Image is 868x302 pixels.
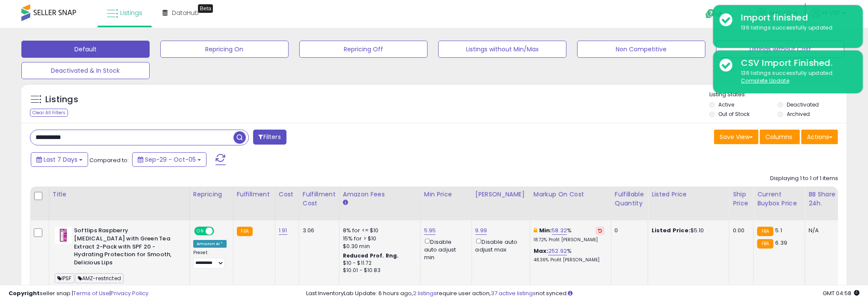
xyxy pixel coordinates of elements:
[172,9,199,17] span: DataHub
[343,267,414,274] div: $10.01 - $10.83
[21,41,150,58] button: Default
[343,190,417,199] div: Amazon Fees
[787,110,810,118] label: Archived
[809,190,840,208] div: BB Share 24h.
[534,227,605,243] div: %
[132,152,207,167] button: Sep-29 - Oct-05
[801,130,838,144] button: Actions
[55,273,74,283] span: IPSF
[343,243,414,250] div: $0.30 min
[809,227,837,234] div: N/A
[714,130,759,144] button: Save View
[718,101,734,108] label: Active
[475,237,523,254] div: Disable auto adjust max
[53,190,186,199] div: Title
[709,91,847,99] p: Listing States:
[343,260,414,267] div: $10 - $11.72
[193,250,227,269] div: Preset:
[776,226,782,234] span: 5.1
[733,190,750,208] div: Ship Price
[548,247,567,255] a: 252.92
[343,227,414,234] div: 8% for <= $10
[491,289,536,297] a: 37 active listings
[552,226,567,235] a: 58.32
[413,289,437,297] a: 2 listings
[213,228,227,235] span: OFF
[438,41,567,58] button: Listings without Min/Max
[198,4,213,13] div: Tooltip anchor
[757,190,801,208] div: Current Buybox Price
[534,190,608,199] div: Markup on Cost
[21,62,150,79] button: Deactivated & In Stock
[741,77,789,84] u: Complete Update
[652,226,691,234] b: Listed Price:
[343,199,348,207] small: Amazon Fees.
[279,190,295,199] div: Cost
[253,130,286,145] button: Filters
[615,227,641,234] div: 0
[735,12,856,24] div: Import finished
[534,247,549,255] b: Max:
[9,290,148,298] div: seller snap | |
[534,247,605,263] div: %
[735,69,856,85] div: 136 listings successfully updated.
[716,41,844,58] button: Listings without Cost
[534,228,537,233] i: This overrides the store level min markup for this listing
[757,227,773,236] small: FBA
[757,239,773,249] small: FBA
[237,227,253,236] small: FBA
[598,228,602,233] i: Revert to store-level Min Markup
[120,9,142,17] span: Listings
[44,155,77,164] span: Last 7 Days
[73,289,109,297] a: Terms of Use
[718,110,750,118] label: Out of Stock
[424,190,468,199] div: Min Price
[75,273,124,283] span: AMZ-restricted
[735,24,856,32] div: 136 listings successfully updated.
[237,190,272,199] div: Fulfillment
[9,289,40,297] strong: Copyright
[652,190,726,199] div: Listed Price
[303,190,336,208] div: Fulfillment Cost
[534,237,605,243] p: 18.72% Profit [PERSON_NAME]
[193,240,227,248] div: Amazon AI *
[760,130,800,144] button: Columns
[770,175,838,183] div: Displaying 1 to 1 of 1 items
[31,152,88,167] button: Last 7 Days
[530,187,611,220] th: The percentage added to the cost of goods (COGS) that forms the calculator for Min & Max prices.
[534,257,605,263] p: 48.36% Profit [PERSON_NAME]
[30,109,68,117] div: Clear All Filters
[111,289,148,297] a: Privacy Policy
[195,228,206,235] span: ON
[343,235,414,243] div: 15% for > $10
[699,2,744,28] a: Help
[299,41,428,58] button: Repricing Off
[823,289,859,297] span: 2025-10-13 04:58 GMT
[74,227,178,269] b: Softlips Raspberry [MEDICAL_DATA] with Green Tea Extract 2-Pack with SPF 20 - Hydrating Protectio...
[475,226,487,235] a: 9.99
[193,190,230,199] div: Repricing
[539,226,552,234] b: Min:
[424,226,436,235] a: 5.95
[733,227,747,234] div: 0.00
[145,155,196,164] span: Sep-29 - Oct-05
[89,156,129,164] span: Compared to:
[424,237,465,261] div: Disable auto adjust min
[787,101,819,108] label: Deactivated
[615,190,644,208] div: Fulfillable Quantity
[45,94,78,106] h5: Listings
[475,190,526,199] div: [PERSON_NAME]
[55,227,72,244] img: 41B7FYrR0VL._SL40_.jpg
[279,226,287,235] a: 1.91
[705,9,716,19] i: Get Help
[303,227,333,234] div: 3.06
[343,252,399,259] b: Reduced Prof. Rng.
[577,41,706,58] button: Non Competitive
[735,57,856,69] div: CSV Import Finished.
[160,41,289,58] button: Repricing On
[765,133,792,141] span: Columns
[652,227,723,234] div: $5.10
[307,290,860,298] div: Last InventoryLab Update: 6 hours ago, require user action, not synced.
[776,239,788,247] span: 6.39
